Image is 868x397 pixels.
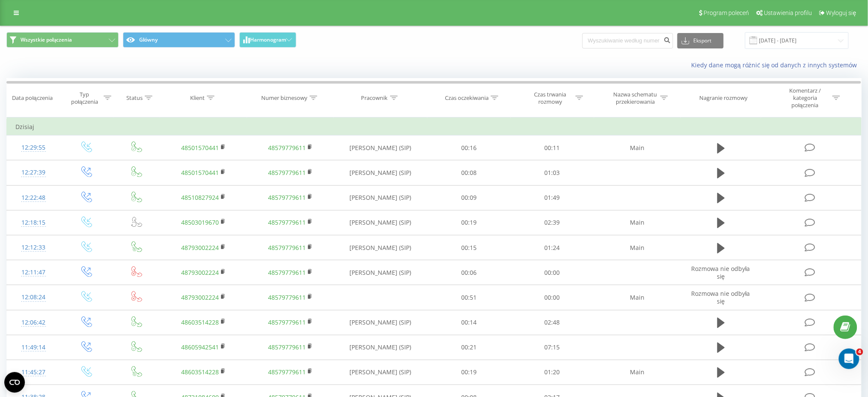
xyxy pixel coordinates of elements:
[15,264,51,281] div: 12:11:47
[181,318,219,326] a: 48603514228
[594,285,681,310] td: Main
[268,193,306,202] a: 48579779611
[181,343,219,351] a: 48605942541
[334,210,427,235] td: [PERSON_NAME] (SIP)
[582,33,673,48] input: Wyszukiwanie według numeru
[334,335,427,360] td: [PERSON_NAME] (SIP)
[21,36,72,43] span: Wszystkie połączenia
[427,210,511,235] td: 00:19
[764,9,812,16] span: Ustawienia profilu
[612,91,658,105] div: Nazwa schematu przekierowania
[704,9,749,16] span: Program poleceń
[7,118,862,135] td: Dzisiaj
[181,268,219,277] a: 48793002224
[692,265,750,280] span: Rozmowa nie odbyła się
[510,210,594,235] td: 02:39
[268,144,306,152] a: 48579779611
[126,94,143,102] div: Status
[692,289,750,305] span: Rozmowa nie odbyła się
[15,164,51,181] div: 12:27:39
[856,349,863,355] span: 4
[268,168,306,177] a: 48579779611
[239,32,296,48] button: Harmonogram
[427,285,511,310] td: 00:51
[181,244,219,252] a: 48793002224
[268,218,306,226] a: 48579779611
[594,210,681,235] td: Main
[826,9,856,16] span: Wyloguj się
[15,364,51,381] div: 11:45:27
[334,135,427,160] td: [PERSON_NAME] (SIP)
[510,135,594,160] td: 00:11
[12,94,52,102] div: Data połączenia
[181,144,219,152] a: 48501570441
[510,235,594,260] td: 01:24
[510,285,594,310] td: 00:00
[510,335,594,360] td: 07:15
[190,94,205,102] div: Klient
[181,168,219,177] a: 48501570441
[334,360,427,385] td: [PERSON_NAME] (SIP)
[261,94,307,102] div: Numer biznesowy
[334,310,427,335] td: [PERSON_NAME] (SIP)
[15,289,51,306] div: 12:08:24
[510,185,594,210] td: 01:49
[700,94,748,102] div: Nagranie rozmowy
[181,368,219,376] a: 48603514228
[6,32,119,48] button: Wszystkie połączenia
[334,235,427,260] td: [PERSON_NAME] (SIP)
[780,87,830,109] div: Komentarz / kategoria połączenia
[181,293,219,301] a: 48793002224
[334,260,427,285] td: [PERSON_NAME] (SIP)
[427,135,511,160] td: 00:16
[250,37,286,43] span: Harmonogram
[427,260,511,285] td: 00:06
[677,33,724,48] button: Eksport
[427,360,511,385] td: 00:19
[268,244,306,252] a: 48579779611
[691,61,862,69] a: Kiedy dane mogą różnić się od danych z innych systemów
[268,368,306,376] a: 48579779611
[510,160,594,185] td: 01:03
[528,91,573,105] div: Czas trwania rozmowy
[594,135,681,160] td: Main
[427,310,511,335] td: 00:14
[427,235,511,260] td: 00:15
[510,310,594,335] td: 02:48
[15,139,51,156] div: 12:29:55
[594,360,681,385] td: Main
[427,335,511,360] td: 00:21
[268,268,306,277] a: 48579779611
[334,185,427,210] td: [PERSON_NAME] (SIP)
[334,160,427,185] td: [PERSON_NAME] (SIP)
[123,32,235,48] button: Główny
[15,339,51,356] div: 11:49:14
[361,94,388,102] div: Pracownik
[839,349,859,369] iframe: Intercom live chat
[181,193,219,202] a: 48510827924
[268,318,306,326] a: 48579779611
[510,260,594,285] td: 00:00
[15,214,51,231] div: 12:18:15
[15,189,51,206] div: 12:22:48
[510,360,594,385] td: 01:20
[427,185,511,210] td: 00:09
[427,160,511,185] td: 00:08
[594,235,681,260] td: Main
[268,343,306,351] a: 48579779611
[15,314,51,331] div: 12:06:42
[268,293,306,301] a: 48579779611
[68,91,101,105] div: Typ połączenia
[181,218,219,226] a: 48503019670
[4,372,25,393] button: Open CMP widget
[15,239,51,256] div: 12:12:33
[445,94,489,102] div: Czas oczekiwania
